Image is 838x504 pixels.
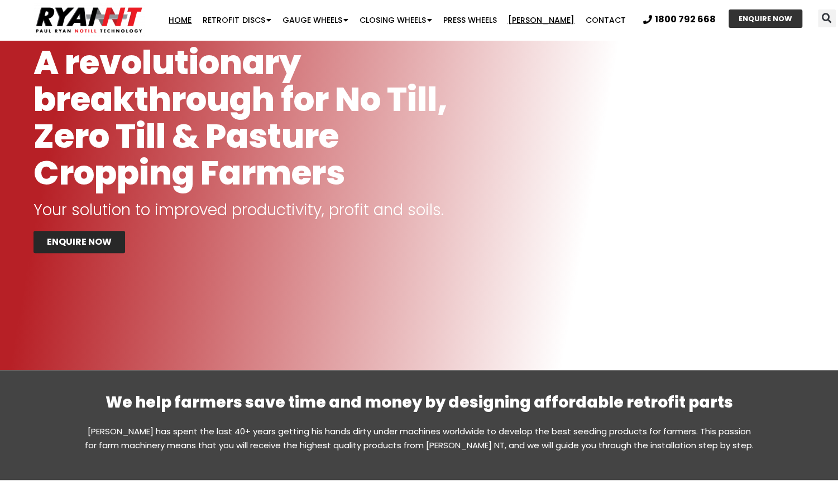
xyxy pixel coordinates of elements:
[276,9,353,31] a: Gauge Wheels
[197,9,276,31] a: Retrofit Discs
[502,9,580,31] a: [PERSON_NAME]
[729,9,802,28] a: ENQUIRE NOW
[47,238,112,246] span: ENQUIRE NOW
[33,44,458,191] h1: A revolutionary breakthrough for No Till, Zero Till & Pasture Cropping Farmers
[353,9,437,31] a: Closing Wheels
[739,15,792,22] span: ENQUIRE NOW
[33,3,145,37] img: Ryan NT logo
[84,424,754,452] p: [PERSON_NAME] has spent the last 40+ years getting his hands dirty under machines worldwide to de...
[84,392,754,413] h2: We help farmers save time and money by designing affordable retrofit parts
[163,9,197,31] a: Home
[654,15,715,24] span: 1800 792 668
[580,9,631,31] a: Contact
[33,199,444,221] span: Your solution to improved productivity, profit and soils.
[162,9,632,31] nav: Menu
[33,231,125,253] a: ENQUIRE NOW
[643,15,715,24] a: 1800 792 668
[818,9,836,27] div: Search
[437,9,502,31] a: Press Wheels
